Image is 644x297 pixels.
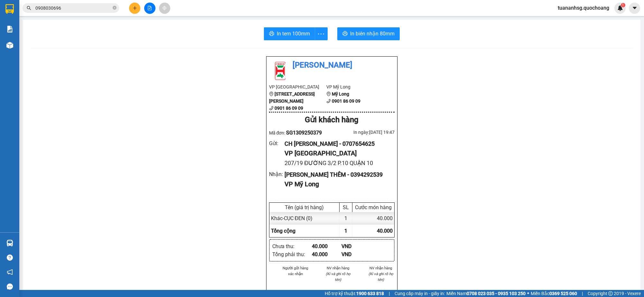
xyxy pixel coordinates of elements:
[285,170,389,179] div: [PERSON_NAME] THÊM - 0394292539
[133,6,137,10] span: plus
[326,92,331,96] span: environment
[271,204,338,210] div: Tên (giá trị hàng)
[341,204,350,210] div: SL
[269,139,285,147] div: Gửi :
[277,30,310,38] span: In tem 100mm
[275,106,303,111] b: 0901 86 09 09
[312,250,342,258] div: 40.000
[27,6,31,10] span: search
[269,59,292,82] img: logo.jpg
[162,6,167,10] span: aim
[315,27,328,40] button: more
[326,272,350,282] i: (Kí và ghi rõ họ tên)
[622,3,624,7] span: 1
[389,290,390,297] span: |
[312,242,342,250] div: 40.000
[269,106,274,110] span: phone
[582,290,583,297] span: |
[159,3,170,14] button: aim
[264,27,315,40] button: printerIn tem 100mm
[553,4,614,12] span: tuananhsg.quochoang
[315,30,327,38] span: more
[332,98,360,104] b: 0901 86 09 09
[286,130,322,136] span: SG1309250379
[144,3,155,14] button: file-add
[129,3,140,14] button: plus
[271,228,295,234] span: Tổng cộng
[285,148,389,158] div: VP [GEOGRAPHIC_DATA]
[269,114,395,126] div: Gửi khách hàng
[325,290,384,297] span: Hỗ trợ kỹ thuật:
[326,83,384,90] li: VP Mỹ Long
[341,242,371,250] div: VND
[6,240,13,246] img: warehouse-icon
[467,291,526,296] strong: 0708 023 035 - 0935 103 250
[549,291,577,296] strong: 0369 525 060
[285,179,389,189] div: VP Mỹ Long
[272,242,312,250] div: Chưa thu :
[356,291,384,296] strong: 1900 633 818
[617,5,623,11] img: icon-new-feature
[342,31,348,37] span: printer
[269,83,327,90] li: VP [GEOGRAPHIC_DATA]
[7,269,13,275] span: notification
[5,4,14,14] img: logo-vxr
[350,30,395,38] span: In biên nhận 80mm
[354,204,393,210] div: Cước món hàng
[608,291,613,296] span: copyright
[269,92,274,96] span: environment
[344,228,347,234] span: 1
[632,5,638,11] span: caret-down
[113,6,117,10] span: close-circle
[269,31,274,37] span: printer
[269,129,332,137] div: Mã đơn:
[337,27,400,40] button: printerIn biên nhận 80mm
[332,91,349,97] b: Mỹ Long
[282,265,309,277] li: Người gửi hàng xác nhận
[340,212,352,225] div: 1
[269,59,395,71] li: [PERSON_NAME]
[285,139,389,148] div: CH [PERSON_NAME] - 0707654625
[446,290,526,297] span: Miền Nam
[332,129,395,136] div: In ngày: [DATE] 19:47
[629,3,640,14] button: caret-down
[269,170,285,178] div: Nhận :
[285,159,389,168] div: 207/19 ĐƯỜNG 3/2 P.10 QUẬN 10
[341,250,371,258] div: VND
[147,6,152,10] span: file-add
[621,3,625,7] sup: 1
[6,26,13,32] img: solution-icon
[352,212,394,225] div: 40.000
[367,265,395,271] li: NV nhận hàng
[271,215,313,221] span: Khác - CỤC ĐEN (0)
[324,265,352,271] li: NV nhận hàng
[377,228,393,234] span: 40.000
[527,292,529,295] span: ⚪️
[272,250,312,258] div: Tổng phải thu :
[531,290,577,297] span: Miền Bắc
[6,42,13,49] img: warehouse-icon
[395,290,445,297] span: Cung cấp máy in - giấy in:
[113,5,117,11] span: close-circle
[269,91,315,104] b: [STREET_ADDRESS][PERSON_NAME]
[369,272,393,282] i: (Kí và ghi rõ họ tên)
[7,255,13,261] span: question-circle
[7,283,13,290] span: message
[326,99,331,103] span: phone
[35,5,111,12] input: Tìm tên, số ĐT hoặc mã đơn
